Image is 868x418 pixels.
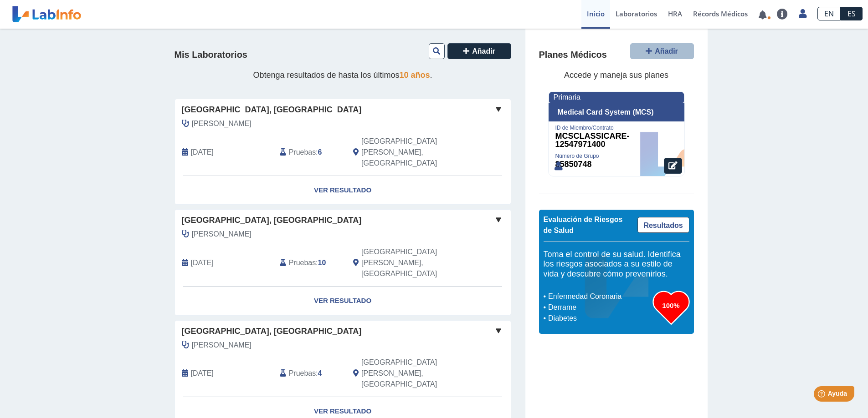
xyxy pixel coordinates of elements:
[630,43,694,59] button: Añadir
[182,214,362,227] span: [GEOGRAPHIC_DATA], [GEOGRAPHIC_DATA]
[841,7,863,20] a: ES
[191,147,214,158] span: 2025-09-30
[192,340,252,351] span: Correa Flores, Maria
[544,216,623,234] span: Evaluación de Riesgos de Salud
[554,93,580,101] span: Primaria
[192,118,252,129] span: Correa Flores, Maria
[191,257,214,268] span: 2025-08-29
[175,287,511,315] a: Ver Resultado
[546,291,653,302] li: Enfermedad Coronaria
[361,247,462,279] span: San Juan, PR
[400,71,430,80] span: 10 años
[817,7,841,20] a: EN
[637,217,689,233] a: Resultados
[447,43,511,59] button: Añadir
[318,369,322,377] b: 4
[361,136,462,169] span: San Juan, PR
[175,176,511,205] a: Ver Resultado
[361,357,462,390] span: San Juan, PR
[289,368,316,379] span: Pruebas
[318,259,326,267] b: 10
[653,300,689,311] h3: 100%
[539,50,607,60] h4: Planes Médicos
[472,47,495,55] span: Añadir
[546,302,653,313] li: Derrame
[787,383,858,408] iframe: Help widget launcher
[289,257,316,268] span: Pruebas
[544,250,689,279] h5: Toma el control de su salud. Identifica los riesgos asociados a su estilo de vida y descubre cómo...
[564,71,668,80] span: Accede y maneja sus planes
[273,136,346,169] div: :
[182,104,362,116] span: [GEOGRAPHIC_DATA], [GEOGRAPHIC_DATA]
[273,357,346,390] div: :
[182,325,362,337] span: [GEOGRAPHIC_DATA], [GEOGRAPHIC_DATA]
[668,9,682,18] span: HRA
[191,368,214,379] span: 2025-06-03
[546,313,653,324] li: Diabetes
[192,229,252,240] span: Correa Flores, Maria
[253,71,432,80] span: Obtenga resultados de hasta los últimos .
[273,247,346,279] div: :
[655,47,678,55] span: Añadir
[318,148,322,156] b: 6
[289,147,316,158] span: Pruebas
[175,50,247,60] h4: Mis Laboratorios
